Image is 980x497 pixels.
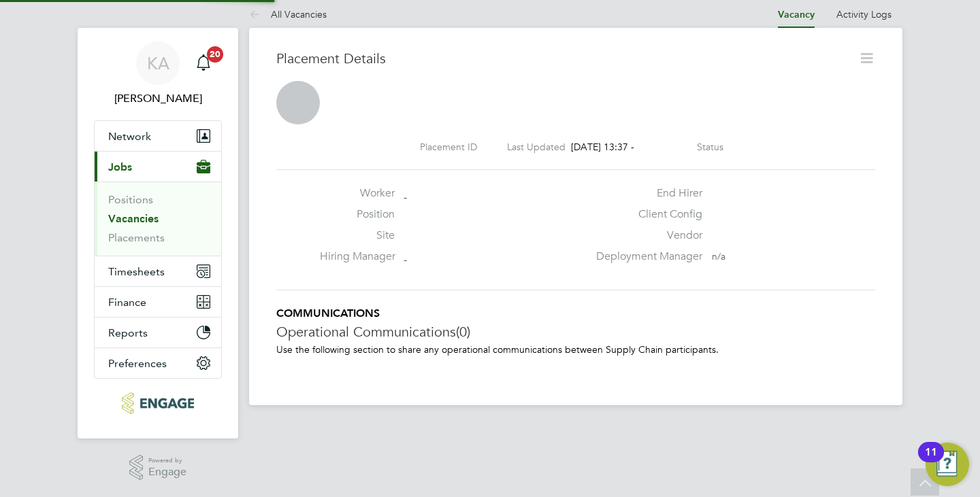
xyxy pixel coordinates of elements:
span: (0) [456,323,470,341]
div: 11 [925,452,937,470]
button: Preferences [95,348,221,378]
span: Network [108,130,151,143]
span: Engage [148,466,186,478]
a: Vacancy [778,9,815,20]
label: Deployment Manager [588,250,702,264]
label: Status [697,141,723,153]
nav: Main navigation [78,28,238,439]
a: Go to home page [94,392,222,414]
a: All Vacancies [249,8,327,20]
button: Open Resource Center, 11 new notifications [926,443,969,486]
a: Placements [108,231,165,244]
span: 20 [207,46,223,63]
span: KA [147,54,169,72]
a: 20 [190,41,217,85]
a: Activity Logs [836,8,892,20]
h3: Operational Communications [276,323,875,341]
label: Vendor [588,228,702,243]
label: Placement ID [420,141,477,153]
label: Site [320,228,395,243]
h5: COMMUNICATIONS [276,307,875,321]
button: Finance [95,287,221,317]
label: Worker [320,186,395,201]
span: Timesheets [108,265,165,278]
button: Reports [95,318,221,347]
label: Position [320,207,395,222]
span: Reports [108,326,148,339]
span: Powered by [148,455,186,466]
button: Timesheets [95,256,221,286]
a: KA[PERSON_NAME] [94,41,222,107]
span: Kira Alani [94,90,222,107]
label: Client Config [588,207,702,222]
div: Jobs [95,182,221,256]
span: n/a [712,250,725,262]
p: Use the following section to share any operational communications between Supply Chain participants. [276,343,875,356]
label: Hiring Manager [320,250,395,264]
label: End Hirer [588,186,702,201]
button: Network [95,121,221,151]
span: [DATE] 13:37 - [571,141,634,153]
label: Last Updated [507,141,566,153]
span: Finance [108,296,146,309]
a: Powered byEngage [129,455,187,481]
a: Vacancies [108,212,159,225]
a: Positions [108,193,153,206]
span: Preferences [108,357,167,370]
img: axcis-logo-retina.png [122,392,194,414]
button: Jobs [95,152,221,182]
h3: Placement Details [276,50,848,67]
span: Jobs [108,160,132,173]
